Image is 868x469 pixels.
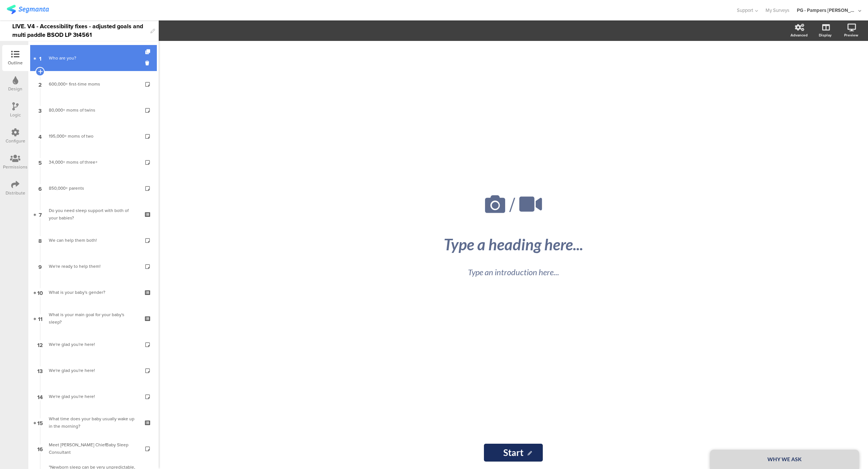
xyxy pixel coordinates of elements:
div: We're glad you're here! [49,393,138,400]
div: 195,000+ moms of two [49,132,138,140]
div: Do you need sleep support with both of your babies? [49,207,138,222]
i: Duplicate [145,49,152,54]
span: 5 [38,158,42,166]
span: 2 [38,80,42,88]
div: 850,000+ parents [49,184,138,192]
div: 34,000+ moms of three+ [49,158,138,166]
span: 16 [37,444,43,453]
a: 10 What is your baby's gender? [30,279,157,305]
div: Logic [10,112,21,118]
div: What time does your baby usually wake up in the morning?​ [49,415,138,430]
a: 9 We're ready to help them! [30,253,157,279]
span: 6 [38,184,42,192]
div: Who are you? [49,54,138,62]
span: 3 [38,106,42,114]
input: Start [484,444,543,462]
a: 11 What is your main goal for your baby's sleep? [30,305,157,331]
span: 15 [37,418,43,427]
a: 6 850,000+ parents [30,175,157,201]
span: 1 [39,54,41,62]
div: We're ready to help them! [49,263,138,270]
span: 11 [38,314,42,322]
div: Meet Pampers ChiefBaby Sleep Consultant [49,441,138,456]
a: 1 Who are you? [30,45,157,71]
a: 8 We can help them both! [30,227,157,253]
span: Support [737,7,753,14]
div: What is your main goal for your baby's sleep? [49,311,138,326]
a: 13 We're glad you're here! [30,357,157,383]
a: 14 We're glad you're here! [30,383,157,409]
a: 15 What time does your baby usually wake up in the morning?​ [30,409,157,436]
span: / [509,190,515,219]
div: We're glad you're here! [49,341,138,348]
div: Preview [844,32,858,38]
strong: WHY WE ASK [767,456,802,462]
span: 12 [37,340,43,348]
i: Delete [145,60,152,67]
a: 5 34,000+ moms of three+ [30,149,157,175]
span: 10 [37,288,43,296]
div: Outline [8,60,23,66]
a: 3 80,000+ moms of twins [30,97,157,123]
div: 600,000+ first-time moms [49,80,138,88]
a: 7 Do you need sleep support with both of your babies? [30,201,157,227]
div: We're glad you're here! [49,367,138,374]
img: segmanta logo [7,5,49,14]
div: Type an introduction here... [383,266,644,278]
div: We can help them both! [49,237,138,244]
div: Configure [6,138,25,144]
span: 14 [37,392,43,401]
a: 2 600,000+ first-time moms [30,71,157,97]
div: Distribute [6,190,25,196]
div: What is your baby's gender? [49,289,138,296]
div: 80,000+ moms of twins [49,106,138,114]
span: 9 [38,262,42,270]
span: 13 [37,366,43,375]
span: 4 [38,132,42,140]
span: 8 [38,236,42,244]
div: LIVE. V4 - Accessibility fixes - adjusted goals and multi paddle BSOD LP 3t4561 [12,20,147,41]
span: 7 [39,210,42,218]
div: Type a heading here... [376,235,651,254]
div: Display [819,32,831,38]
div: Advanced [791,32,808,38]
a: 16 Meet [PERSON_NAME] ChiefBaby Sleep Consultant [30,436,157,462]
a: 4 195,000+ moms of two [30,123,157,149]
div: Permissions [3,164,28,170]
div: Design [8,86,22,92]
a: 12 We're glad you're here! [30,331,157,357]
div: PG - Pampers [PERSON_NAME] [797,7,856,14]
